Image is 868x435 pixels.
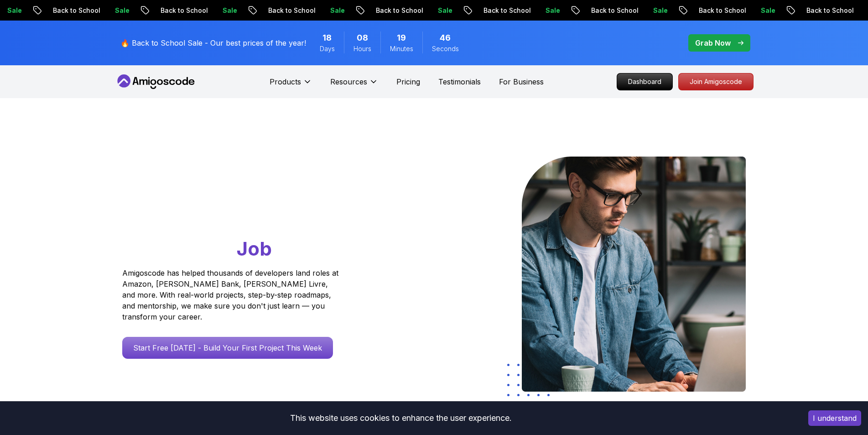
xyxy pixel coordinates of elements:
[617,73,672,90] p: Dashboard
[368,6,430,15] p: Back to School
[396,76,420,87] a: Pricing
[330,76,367,87] p: Resources
[45,6,107,15] p: Back to School
[537,6,567,15] p: Sale
[645,6,674,15] p: Sale
[475,6,537,15] p: Back to School
[522,157,746,392] img: hero
[583,6,645,15] p: Back to School
[237,237,272,260] span: Job
[390,44,413,53] span: Minutes
[440,31,451,44] span: 46 Seconds
[7,408,795,428] div: This website uses cookies to enhance the user experience.
[122,267,341,322] p: Amigoscode has helped thousands of developers land roles at Amazon, [PERSON_NAME] Bank, [PERSON_N...
[357,31,368,44] span: 8 Hours
[430,6,459,15] p: Sale
[122,157,374,262] h1: Go From Learning to Hired: Master Java, Spring Boot & Cloud Skills That Get You the
[617,73,673,90] a: Dashboard
[152,6,214,15] p: Back to School
[322,6,351,15] p: Sale
[695,37,731,48] p: Grab Now
[214,6,244,15] p: Sale
[753,6,782,15] p: Sale
[397,31,406,44] span: 19 Minutes
[691,6,753,15] p: Back to School
[322,31,332,44] span: 18 Days
[330,76,378,94] button: Resources
[270,76,301,87] p: Products
[432,44,459,53] span: Seconds
[320,44,335,53] span: Days
[260,6,322,15] p: Back to School
[270,76,312,94] button: Products
[120,37,306,48] p: 🔥 Back to School Sale - Our best prices of the year!
[122,337,333,359] a: Start Free [DATE] - Build Your First Project This Week
[808,410,861,426] button: Accept cookies
[107,6,136,15] p: Sale
[798,6,860,15] p: Back to School
[438,76,481,87] a: Testimonials
[353,44,371,53] span: Hours
[678,73,754,90] a: Join Amigoscode
[499,76,544,87] a: For Business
